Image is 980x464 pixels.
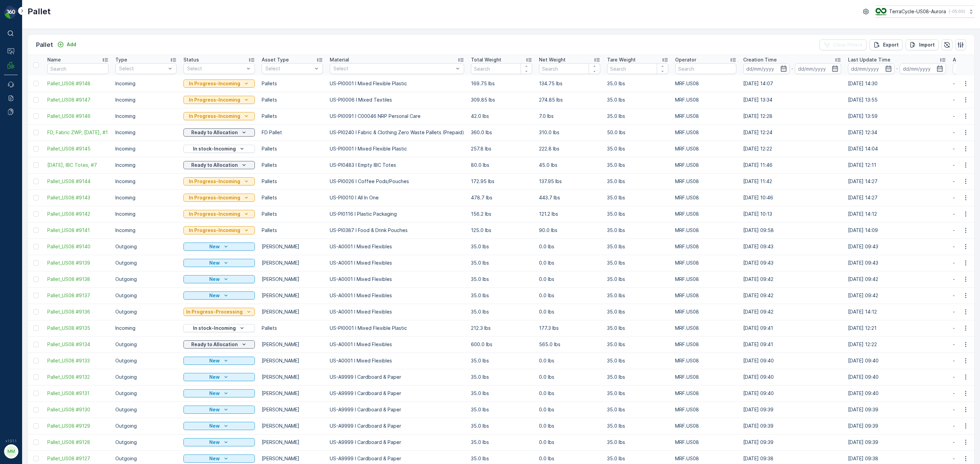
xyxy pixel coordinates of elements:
p: Outgoing [115,260,177,266]
p: New [209,276,220,283]
td: [DATE] 09:40 [740,353,845,369]
button: New [183,259,255,267]
p: 90.0 lbs [539,227,600,234]
button: Ready to Allocation [183,128,255,137]
div: Toggle Row Selected [33,260,39,266]
p: New [209,243,220,250]
p: MRF.US08 [675,80,736,87]
button: In stock-Incoming [183,324,255,332]
p: Pallet [28,6,51,17]
td: [DATE] 09:42 [740,287,845,304]
p: Export [883,41,899,48]
button: In Progress-Incoming [183,177,255,185]
td: [DATE] 12:24 [740,124,845,141]
a: Pallet_US08 #9145 [47,145,109,152]
p: New [209,423,220,429]
input: dd/mm/yyyy [743,63,790,74]
p: MRF.US08 [675,145,736,152]
span: Pallet_US08 #9134 [47,341,109,348]
p: New [209,439,220,446]
p: Allocation [953,56,977,63]
span: Pallet_US08 #9140 [47,243,109,250]
td: [DATE] 09:42 [740,304,845,320]
a: Pallet_US08 #9143 [47,194,109,201]
span: Pallet_US08 #9132 [47,374,109,380]
p: In Progress-Incoming [189,178,240,185]
p: New [209,357,220,364]
div: Toggle Row Selected [33,130,39,135]
a: Pallet_US08 #9141 [47,227,109,234]
a: Pallet_US08 #9129 [47,423,109,429]
p: Select [333,65,454,72]
p: 309.85 lbs [471,96,532,103]
p: Status [183,56,199,63]
p: US-A0001 I Mixed Flexibles [330,260,464,266]
p: 35.0 lbs [471,276,532,283]
p: 35.0 lbs [607,227,668,234]
span: Pallet_US08 #9142 [47,211,109,217]
td: [DATE] 14:27 [845,173,949,190]
p: TerraCycle-US08-Aurora [889,8,946,15]
p: 274.85 lbs [539,96,600,103]
p: Incoming [115,227,177,234]
p: In Progress-Incoming [189,96,240,103]
td: [DATE] 14:09 [845,222,949,238]
td: [DATE] 14:27 [845,190,949,206]
p: Select [265,65,312,72]
span: Pallet_US08 #9133 [47,357,109,364]
div: Toggle Row Selected [33,146,39,151]
p: Add [67,41,76,48]
input: Search [607,63,668,74]
p: 0.0 lbs [539,243,600,250]
p: 310.0 lbs [539,129,600,136]
p: New [209,390,220,397]
p: [PERSON_NAME] [262,276,323,283]
td: [DATE] 09:40 [845,385,949,401]
a: Pallet_US08 #9147 [47,96,109,103]
td: [DATE] 14:30 [845,75,949,92]
p: 478.7 lbs [471,194,532,201]
p: In stock-Incoming [193,325,236,332]
button: In Progress-Incoming [183,112,255,120]
button: Ready to Allocation [183,340,255,349]
p: Incoming [115,145,177,152]
div: Toggle Row Selected [33,228,39,233]
button: In Progress-Incoming [183,96,255,104]
p: Pallets [262,80,323,87]
p: 35.0 lbs [471,260,532,266]
p: MRF.US08 [675,227,736,234]
p: 169.75 lbs [471,80,532,87]
p: - [896,65,898,73]
td: [DATE] 09:43 [740,238,845,255]
td: [DATE] 09:42 [740,271,845,287]
p: Material [330,56,349,63]
td: [DATE] 09:58 [740,222,845,238]
p: ( -05:00 ) [949,9,965,14]
p: 35.0 lbs [607,145,668,152]
div: Toggle Row Selected [33,456,39,461]
p: In Progress-Incoming [189,211,240,217]
p: 7.0 lbs [539,113,600,120]
td: [DATE] 11:46 [740,157,845,173]
p: MRF.US08 [675,96,736,103]
p: Incoming [115,129,177,136]
td: [DATE] 09:39 [845,401,949,418]
button: MM [4,444,18,459]
button: Export [869,39,903,50]
p: Pallet [36,40,53,50]
p: Ready to Allocation [191,162,238,168]
td: [DATE] 13:34 [740,92,845,108]
div: Toggle Row Selected [33,244,39,249]
p: 137.95 lbs [539,178,600,185]
p: New [209,260,220,266]
button: TerraCycle-US08-Aurora(-05:00) [876,5,975,18]
span: Pallet_US08 #9137 [47,292,109,299]
p: MRF.US08 [675,178,736,185]
p: Pallets [262,96,323,103]
p: 257.8 lbs [471,145,532,152]
p: 35.0 lbs [607,96,668,103]
div: Toggle Row Selected [33,391,39,396]
p: US-A0001 I Mixed Flexibles [330,243,464,250]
